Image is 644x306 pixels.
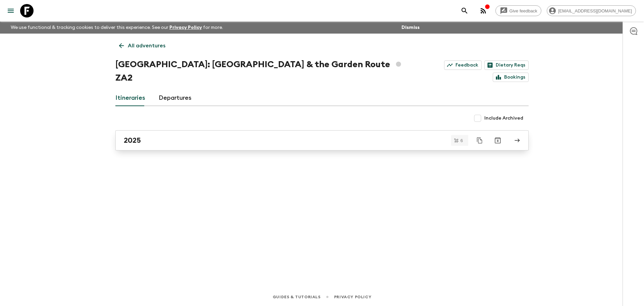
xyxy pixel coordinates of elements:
[169,25,202,30] a: Privacy Policy
[400,23,421,32] button: Dismiss
[128,42,165,50] p: All adventures
[491,134,504,147] button: Archive
[547,5,636,16] div: [EMAIL_ADDRESS][DOMAIN_NAME]
[444,60,482,70] a: Feedback
[115,90,145,106] a: Itineraries
[484,115,523,122] span: Include Archived
[115,58,407,85] h1: [GEOGRAPHIC_DATA]: [GEOGRAPHIC_DATA] & the Garden Route ZA2
[458,4,471,17] button: search adventures
[273,293,321,301] a: Guides & Tutorials
[115,39,169,52] a: All adventures
[115,130,529,150] a: 2025
[159,90,192,106] a: Departures
[554,8,636,13] span: [EMAIL_ADDRESS][DOMAIN_NAME]
[8,21,226,34] p: We use functional & tracking cookies to deliver this experience. See our for more.
[457,138,467,143] span: 6
[4,4,17,17] button: menu
[495,5,541,16] a: Give feedback
[484,60,529,70] a: Dietary Reqs
[474,134,486,146] button: Duplicate
[124,136,141,145] h2: 2025
[334,293,371,301] a: Privacy Policy
[506,8,541,13] span: Give feedback
[493,73,529,82] a: Bookings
